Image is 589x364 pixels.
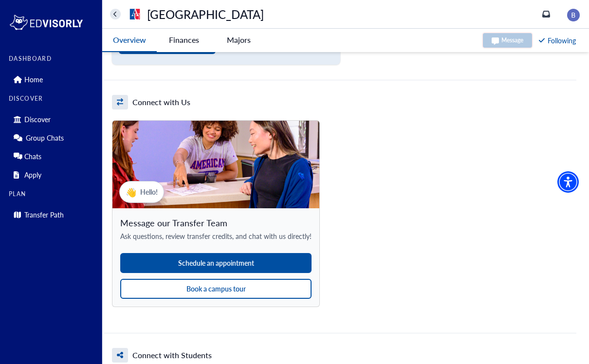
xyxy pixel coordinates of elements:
p: Discover [24,115,51,124]
label: PLAN [9,191,96,198]
button: Finances [157,29,211,51]
p: Home [24,75,43,84]
label: DASHBOARD [9,55,96,62]
a: inbox [542,10,550,18]
button: Book a campus tour [120,279,312,299]
p: Group Chats [26,134,64,142]
img: 👋 [112,121,319,208]
p: Transfer Path [24,211,64,219]
div: Chats [9,148,96,164]
span: Ask questions, review transfer credits, and chat with us directly! [120,231,312,241]
img: universityName [127,6,143,22]
button: Overview [102,29,157,52]
div: Group Chats [9,130,96,146]
div: Hello! [119,181,164,203]
div: Transfer Path [9,207,96,222]
p: [GEOGRAPHIC_DATA] [147,9,264,19]
button: Schedule an appointment [120,253,312,273]
div: 👋 [126,185,136,199]
h5: Connect with Students [132,350,212,361]
div: Following [539,36,576,46]
span: Message our Transfer Team [120,216,312,229]
div: Apply [9,167,96,182]
label: DISCOVER [9,95,96,102]
img: image [567,9,580,21]
h5: Connect with Us [132,97,190,108]
div: Home [9,72,96,87]
button: Following [538,35,577,47]
p: Chats [24,152,41,161]
img: logo [9,13,84,32]
div: Discover [9,111,96,127]
p: Apply [24,171,41,179]
div: Accessibility Menu [557,171,579,193]
button: home [110,9,121,19]
button: Majors [211,29,266,51]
